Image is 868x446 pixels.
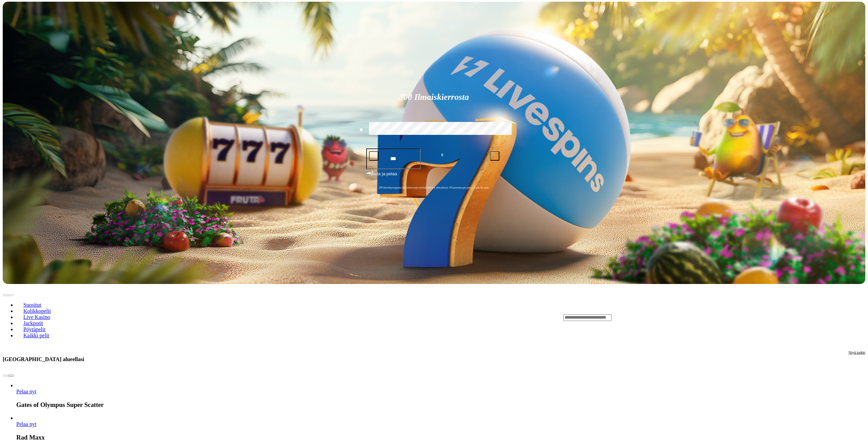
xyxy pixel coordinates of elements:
[16,389,36,394] a: Gates of Olympus Super Scatter
[849,351,865,368] a: Näytä kaikki
[3,284,865,351] header: Lobby
[16,324,52,335] a: Pöytäpelit
[21,320,46,326] span: Jackpotit
[16,300,48,310] a: Suositut
[21,314,53,320] span: Live Kasino
[3,290,550,344] nav: Lobby
[366,170,502,183] button: Talleta ja pelaa
[21,326,48,332] span: Pöytäpelit
[367,121,409,141] label: €50
[368,171,397,183] span: Talleta ja pelaa
[3,356,84,362] h3: [GEOGRAPHIC_DATA] alueellasi
[8,294,14,296] button: next slide
[21,308,54,314] span: Kolikkopelit
[372,170,374,174] span: €
[460,121,501,141] label: €250
[16,318,50,328] a: Jackpotit
[369,151,378,161] button: minus icon
[413,121,455,141] label: €150
[16,306,58,316] a: Kolikkopelit
[16,312,57,322] a: Live Kasino
[8,375,14,377] button: next slide
[21,333,52,338] span: Kaikki pelit
[16,389,36,394] span: Pelaa nyt
[563,314,612,321] input: Search
[21,302,44,308] span: Suositut
[849,351,865,354] span: Näytä kaikki
[3,375,8,377] button: prev slide
[3,294,8,296] button: prev slide
[441,152,443,158] span: €
[490,151,499,161] button: plus icon
[16,421,36,427] span: Pelaa nyt
[16,331,56,341] a: Kaikki pelit
[16,421,36,427] a: Rad Maxx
